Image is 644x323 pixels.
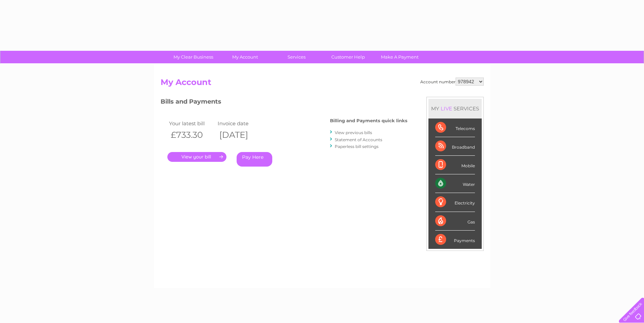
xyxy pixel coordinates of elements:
[435,119,475,137] div: Telecoms
[320,51,376,63] a: Customer Help
[435,137,475,156] div: Broadband
[165,51,221,63] a: My Clear Business
[372,51,428,63] a: Make A Payment
[216,119,265,128] td: Invoice date
[167,119,216,128] td: Your latest bill
[216,128,265,142] th: [DATE]
[435,174,475,193] div: Water
[420,78,484,86] div: Account number
[439,105,454,112] div: LIVE
[335,130,372,135] a: View previous bills
[217,51,273,63] a: My Account
[335,137,382,142] a: Statement of Accounts
[435,193,475,212] div: Electricity
[237,152,272,167] a: Pay Here
[435,212,475,231] div: Gas
[435,156,475,174] div: Mobile
[167,152,226,162] a: .
[161,78,484,90] h2: My Account
[167,128,216,142] th: £733.30
[161,97,407,109] h3: Bills and Payments
[428,99,482,118] div: MY SERVICES
[435,231,475,249] div: Payments
[269,51,325,63] a: Services
[335,144,379,149] a: Paperless bill settings
[330,118,407,123] h4: Billing and Payments quick links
